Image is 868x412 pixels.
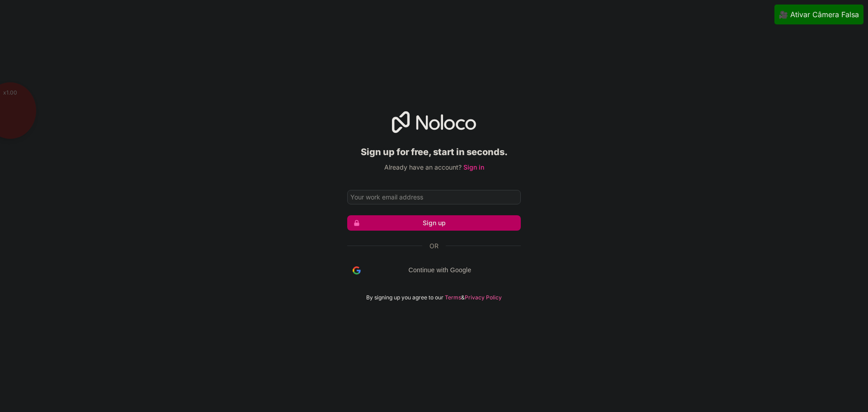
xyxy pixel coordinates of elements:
input: Email address [347,190,521,204]
button: Sign up [347,215,521,231]
a: Privacy Policy [465,294,502,301]
a: Sign in [463,163,484,171]
h2: Sign up for free, start in seconds. [347,144,521,160]
span: By signing up you agree to our [366,294,443,301]
div: Continue with Google [347,261,521,279]
span: Or [429,242,439,251]
span: Already have an account? [384,163,462,171]
a: Terms [445,294,461,301]
span: & [461,294,465,301]
span: Continue with Google [364,265,515,275]
button: 🎥 Ativar Câmera Falsa [774,5,863,24]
